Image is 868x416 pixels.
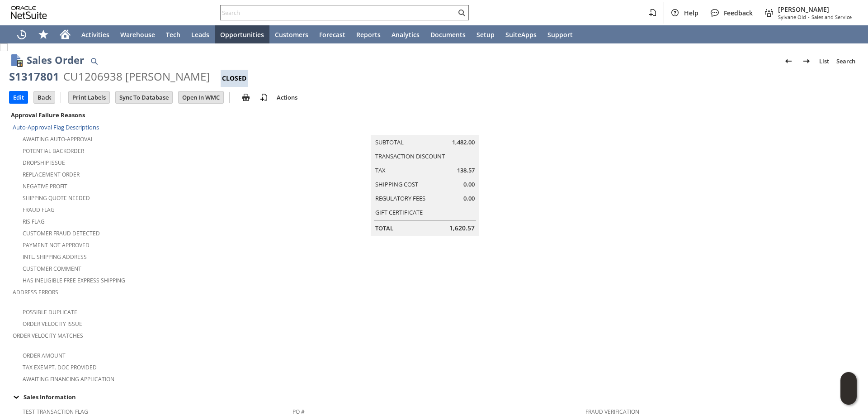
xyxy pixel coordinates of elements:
a: SuiteApps [500,25,542,43]
span: Customers [275,30,308,39]
img: print.svg [241,92,251,103]
svg: Search [456,7,467,18]
img: Previous [783,56,794,67]
a: Forecast [314,25,351,43]
a: Tax [375,166,386,174]
a: Tax Exempt. Doc Provided [23,363,97,371]
span: Tech [166,30,180,39]
span: - [808,14,810,20]
a: Order Velocity Issue [23,320,82,328]
svg: Recent Records [16,29,27,40]
a: Opportunities [215,25,269,43]
input: Print Labels [69,91,109,103]
span: 1,482.00 [452,138,475,147]
span: 1,620.57 [449,224,475,233]
span: Opportunities [220,30,264,39]
img: Quick Find [89,56,99,67]
a: Order Amount [23,352,66,359]
span: Documents [430,30,466,39]
a: Leads [186,25,215,43]
span: Help [684,9,698,17]
svg: logo [11,6,47,19]
span: Support [547,30,573,39]
a: Setup [471,25,500,43]
span: Feedback [724,9,753,17]
input: Sync To Database [116,91,172,103]
span: SuiteApps [505,30,537,39]
a: Has Ineligible Free Express Shipping [23,277,125,284]
a: Support [542,25,578,43]
span: Leads [191,30,209,39]
svg: Home [60,29,71,40]
input: Open In WMC [179,91,223,103]
a: Awaiting Financing Application [23,375,114,383]
a: Awaiting Auto-Approval [23,135,94,143]
span: 0.00 [463,194,475,203]
a: Recent Records [11,25,33,43]
a: Dropship Issue [23,159,65,167]
a: Customer Comment [23,265,81,273]
a: Reports [351,25,386,43]
a: Search [833,54,859,68]
div: Shortcuts [33,25,54,43]
div: CU1206938 [PERSON_NAME] [63,69,210,84]
span: Warehouse [120,30,155,39]
a: Intl. Shipping Address [23,253,87,261]
a: Auto-Approval Flag Descriptions [13,123,99,131]
a: Fraud Verification [585,408,639,416]
input: Back [34,91,55,103]
a: Possible Duplicate [23,308,77,316]
a: Address Errors [13,288,58,296]
a: Total [375,224,393,232]
div: Closed [221,70,248,87]
a: Fraud Flag [23,206,55,214]
img: Next [801,56,812,67]
span: [PERSON_NAME] [778,5,852,14]
div: Sales Information [9,391,855,403]
a: Payment not approved [23,241,90,249]
a: List [816,54,833,68]
svg: Shortcuts [38,29,49,40]
span: Oracle Guided Learning Widget. To move around, please hold and drag [840,389,857,405]
a: Customer Fraud Detected [23,230,100,237]
a: Regulatory Fees [375,194,425,202]
a: RIS flag [23,218,45,225]
span: Reports [356,30,381,39]
a: Home [54,25,76,43]
td: Sales Information [9,391,859,403]
span: Activities [81,30,109,39]
span: Sales and Service [811,14,852,20]
a: Tech [160,25,186,43]
span: Setup [476,30,495,39]
a: Analytics [386,25,425,43]
a: Potential Backorder [23,147,84,155]
span: Sylvane Old [778,14,806,20]
a: Shipping Cost [375,180,418,188]
span: Forecast [319,30,345,39]
input: Edit [9,91,28,103]
a: Gift Certificate [375,208,423,216]
div: S1317801 [9,69,59,84]
a: Customers [269,25,314,43]
a: Activities [76,25,115,43]
span: 138.57 [457,166,475,175]
a: Documents [425,25,471,43]
a: Negative Profit [23,182,67,190]
a: Order Velocity Matches [13,332,83,339]
div: Approval Failure Reasons [9,109,289,121]
a: Shipping Quote Needed [23,194,90,202]
a: Warehouse [115,25,160,43]
input: Search [221,7,456,18]
a: Actions [273,93,301,101]
a: Subtotal [375,138,404,146]
h1: Sales Order [27,53,84,67]
a: PO # [292,408,305,416]
a: Test Transaction Flag [23,408,88,416]
iframe: Click here to launch Oracle Guided Learning Help Panel [840,372,857,405]
img: add-record.svg [259,92,269,103]
a: Transaction Discount [375,152,445,160]
span: Analytics [392,30,420,39]
caption: Summary [371,120,479,135]
a: Replacement Order [23,171,80,178]
span: 0.00 [463,180,475,189]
